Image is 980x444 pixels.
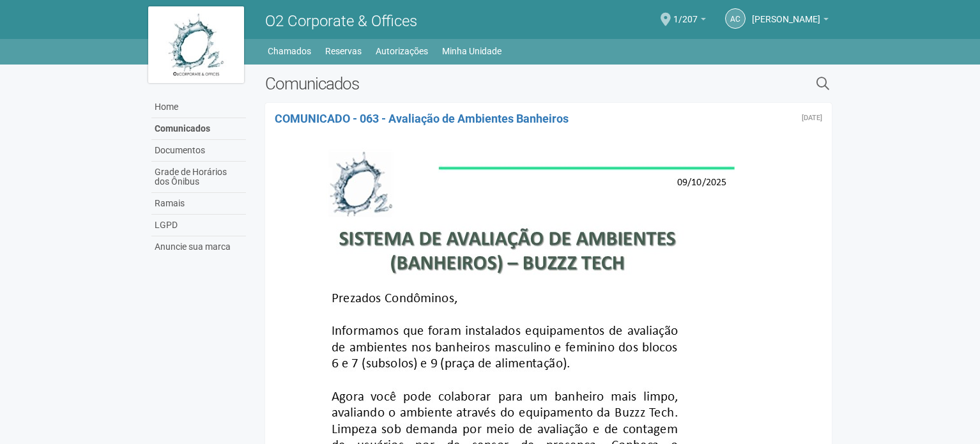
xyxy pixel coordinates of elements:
a: Reservas [325,42,362,60]
a: Chamados [268,42,311,60]
a: Home [151,96,246,118]
a: Grade de Horários dos Ônibus [151,162,246,193]
a: [PERSON_NAME] [752,16,829,26]
a: Minha Unidade [442,42,501,60]
img: logo.jpg [148,6,244,83]
a: COMUNICADO - 063 - Avaliação de Ambientes Banheiros [275,112,569,125]
h2: Comunicados [265,74,685,93]
div: Quinta-feira, 9 de outubro de 2025 às 14:01 [802,114,822,122]
a: Documentos [151,140,246,162]
a: Anuncie sua marca [151,236,246,257]
a: Ramais [151,193,246,215]
a: Autorizações [376,42,428,60]
span: 1/207 [673,2,698,24]
span: Andréa Cunha [752,2,820,24]
a: Comunicados [151,118,246,140]
a: 1/207 [673,16,706,26]
a: LGPD [151,215,246,236]
a: AC [725,8,746,29]
span: O2 Corporate & Offices [265,12,417,30]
